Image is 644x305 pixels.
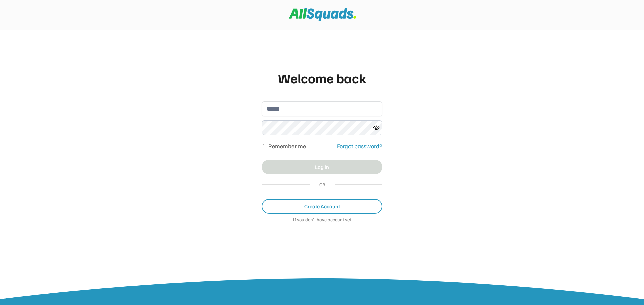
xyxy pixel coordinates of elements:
button: Create Account [262,199,382,214]
div: Welcome back [262,68,382,88]
div: If you don't have account yet [262,217,382,224]
button: Log in [262,160,382,174]
div: Forgot password? [337,142,382,151]
label: Remember me [268,142,306,150]
img: Squad%20Logo.svg [289,8,356,21]
div: OR [316,181,328,188]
